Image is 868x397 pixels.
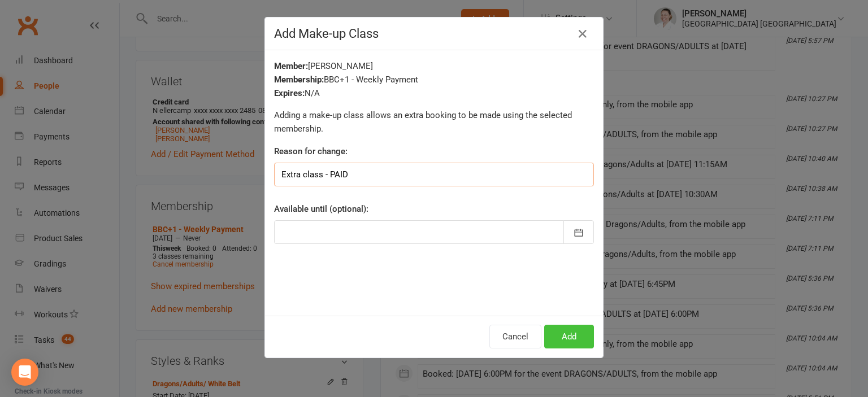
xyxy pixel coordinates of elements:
[274,27,594,41] h4: Add Make-up Class
[544,325,594,348] button: Add
[274,59,594,73] div: [PERSON_NAME]
[274,86,594,100] div: N/A
[274,145,348,158] label: Reason for change:
[274,108,594,136] p: Adding a make-up class allows an extra booking to be made using the selected membership.
[574,25,592,43] button: Close
[489,325,541,348] button: Cancel
[274,75,324,85] strong: Membership:
[274,61,308,71] strong: Member:
[11,359,38,386] div: Open Intercom Messenger
[274,88,305,98] strong: Expires:
[274,73,594,86] div: BBC+1 - Weekly Payment
[274,202,368,216] label: Available until (optional):
[274,163,594,186] input: Optional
